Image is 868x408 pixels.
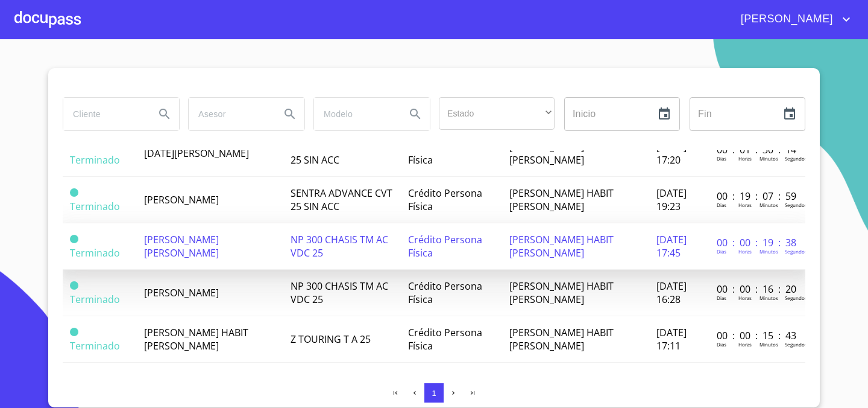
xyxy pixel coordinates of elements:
span: Terminado [70,200,120,213]
p: Dias [717,341,726,348]
p: Horas [738,155,752,162]
p: Segundos [785,248,807,255]
p: Dias [717,248,726,255]
span: Crédito Persona Física [408,186,482,213]
span: Crédito Persona Física [408,233,482,260]
p: 00 : 00 : 16 : 20 [717,282,798,296]
input: search [314,98,396,130]
button: Search [275,100,304,129]
p: Dias [717,155,726,162]
p: Dias [717,202,726,208]
p: 00 : 00 : 19 : 38 [717,236,798,249]
span: [DATE] 17:45 [656,233,687,260]
button: Search [401,100,430,129]
span: SENTRA ADVANCE CVT 25 SIN ACC [291,186,392,213]
span: [PERSON_NAME] HABIT [PERSON_NAME] [509,326,614,352]
p: Dias [717,295,726,301]
p: Segundos [785,295,807,301]
span: [PERSON_NAME] [144,286,219,299]
span: Terminado [70,281,78,290]
span: Terminado [70,339,120,352]
button: account of current user [732,10,854,29]
span: [PERSON_NAME] [PERSON_NAME] [144,233,219,260]
span: NP 300 CHASIS TM AC VDC 25 [291,233,388,260]
p: Minutos [759,155,778,162]
span: [PERSON_NAME] [732,10,839,29]
span: Terminado [70,188,78,197]
span: Crédito Persona Física [408,140,482,167]
span: [DATE] 16:28 [656,279,687,306]
p: Segundos [785,341,807,348]
p: Horas [738,202,752,208]
p: Segundos [785,155,807,162]
span: Crédito Persona Física [408,279,482,306]
p: Horas [738,295,752,301]
span: [DATE][PERSON_NAME] [144,147,249,160]
span: Terminado [70,153,120,167]
span: Terminado [70,246,120,260]
span: [PERSON_NAME] HABIT [PERSON_NAME] [509,186,614,213]
p: 00 : 00 : 15 : 43 [717,329,798,342]
p: Minutos [759,341,778,348]
span: NP 300 CHASIS TM AC VDC 25 [291,279,388,306]
span: Terminado [70,293,120,306]
span: Z TOURING T A 25 [291,333,371,346]
span: Crédito Persona Física [408,326,482,352]
p: 00 : 19 : 07 : 59 [717,190,798,203]
button: 1 [424,383,444,403]
span: 1 [432,389,436,398]
span: [DATE] 17:11 [656,326,687,352]
span: [PERSON_NAME] HABIT [PERSON_NAME] [509,279,614,306]
span: [PERSON_NAME] HABIT [PERSON_NAME] [144,326,248,352]
div: ​ [439,97,555,130]
p: Horas [738,248,752,255]
input: search [63,98,145,130]
span: [PERSON_NAME] HABIT [PERSON_NAME] [509,233,614,260]
p: Minutos [759,295,778,301]
span: Terminado [70,328,78,336]
span: Terminado [70,235,78,243]
p: Minutos [759,202,778,208]
span: KICKS ADVANCE CVT 25 SIN ACC [291,140,383,167]
p: Minutos [759,248,778,255]
p: Segundos [785,202,807,208]
span: [DATE] 19:23 [656,186,687,213]
p: Horas [738,341,752,348]
button: Search [150,100,179,129]
span: [DATE] 17:20 [656,140,687,167]
span: [PERSON_NAME] [144,193,219,206]
input: search [189,98,271,130]
span: [PERSON_NAME] HABIT [PERSON_NAME] [509,140,614,167]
